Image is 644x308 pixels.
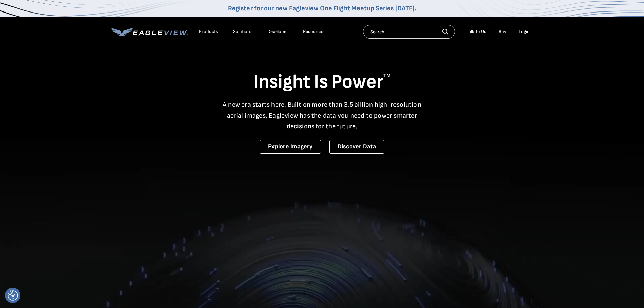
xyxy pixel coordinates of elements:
[519,29,530,35] div: Login
[383,73,391,79] sup: TM
[329,140,384,154] a: Discover Data
[267,29,288,35] a: Developer
[8,290,18,301] button: Consent Preferences
[8,290,18,301] img: Revisit consent button
[260,140,321,154] a: Explore Imagery
[228,4,416,13] a: Register for our new Eagleview One Flight Meetup Series [DATE].
[467,29,486,35] div: Talk To Us
[219,99,426,132] p: A new era starts here. Built on more than 3.5 billion high-resolution aerial images, Eagleview ha...
[303,29,325,35] div: Resources
[363,25,455,39] input: Search
[499,29,506,35] a: Buy
[199,29,218,35] div: Products
[233,29,253,35] div: Solutions
[111,70,533,94] h1: Insight Is Power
